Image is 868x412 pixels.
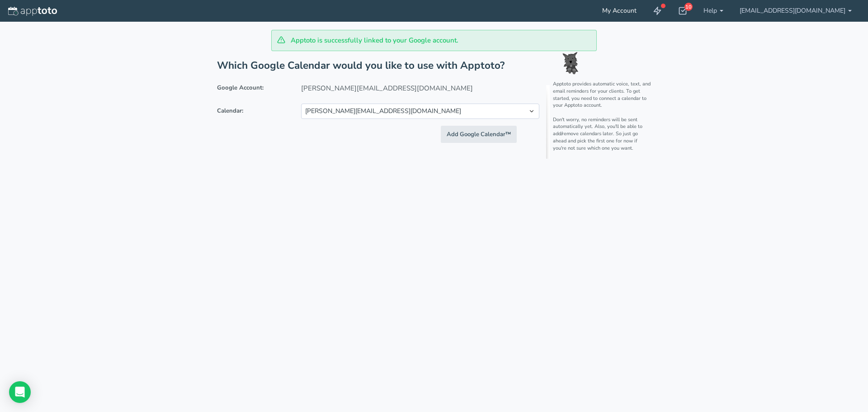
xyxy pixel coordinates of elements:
[8,7,57,16] img: logo-apptoto--white.svg
[562,52,579,75] img: toto-small.png
[210,104,294,115] label: Calendar:
[441,126,517,143] button: Add Google Calendar™
[9,381,31,403] div: Open Intercom Messenger
[210,81,294,92] label: Google Account:
[546,81,658,159] div: Apptoto provides automatic voice, text, and email reminders for your clients. To get started, you...
[217,60,651,71] h2: Which Google Calendar would you like to use with Apptoto?
[684,3,693,11] div: 10
[271,30,597,51] div: Apptoto is successfully linked to your Google account.
[301,81,539,96] p: [PERSON_NAME][EMAIL_ADDRESS][DOMAIN_NAME]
